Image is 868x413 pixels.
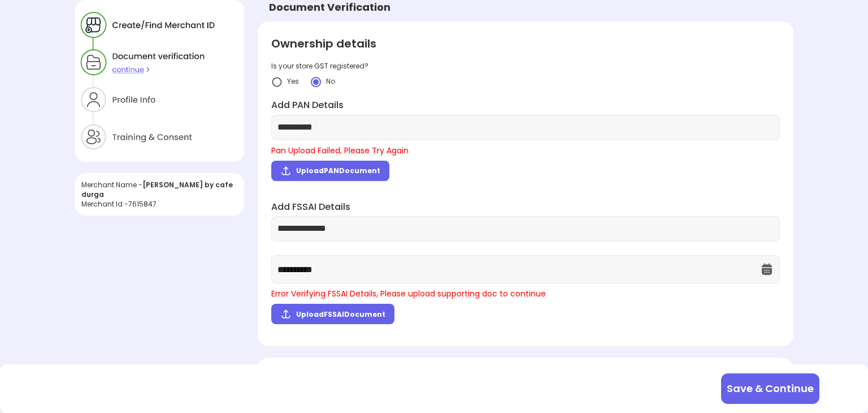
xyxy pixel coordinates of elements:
[296,166,380,175] span: Upload PAN Document
[326,76,335,86] span: No
[310,76,322,88] img: crlYN1wOekqfTXo2sKdO7mpVD4GIyZBlBCY682TI1bTNaOsxckEXOmACbAD6EYcPGHR5wXB9K-wSeRvGOQTikGGKT-kEDVP-b...
[271,145,780,156] div: Pan Upload Failed, Please Try Again
[296,309,385,319] span: Upload FSSAI Document
[81,199,237,209] div: Merchant Id - 7615847
[81,180,233,199] span: [PERSON_NAME] by cafe durga
[721,373,819,404] button: Save & Continue
[760,263,774,276] img: OcXK764TI_dg1n3pJKAFuNcYfYqBKGvmbXteblFrPew4KBASBbPUoKPFDRZzLe5z5khKOkBCrBseVNl8W_Mqhk0wgJF92Dyy9...
[271,201,780,214] label: Add FSSAI Details
[81,180,237,199] div: Merchant Name -
[271,288,780,299] div: Error Verifying FSSAI Details, Please upload supporting doc to continue
[271,35,780,52] div: Ownership details
[271,99,780,112] label: Add PAN Details
[280,165,292,177] img: upload
[271,61,780,71] div: Is your store GST registered?
[271,76,283,88] img: yidvdI1b1At5fYgYeHdauqyvT_pgttO64BpF2mcDGQwz_NKURL8lp7m2JUJk3Onwh4FIn8UgzATYbhG5vtZZpSXeknhWnnZDd...
[287,76,299,86] span: Yes
[280,308,292,320] img: upload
